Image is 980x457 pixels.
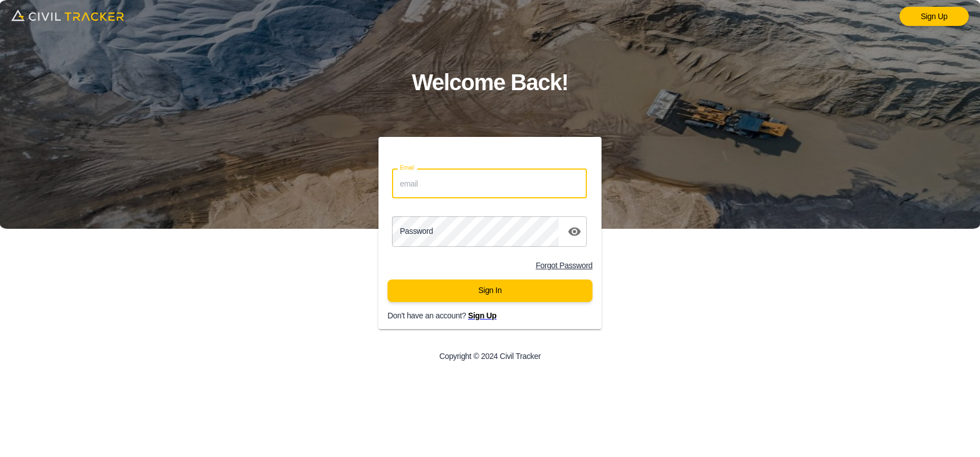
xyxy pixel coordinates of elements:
[563,220,586,243] button: toggle password visibility
[412,64,568,101] h1: Welcome Back!
[536,261,593,270] a: Forgot Password
[11,6,124,25] img: logo
[392,168,587,198] input: email
[468,311,497,320] a: Sign Up
[387,311,611,320] p: Don't have an account?
[387,279,593,302] button: Sign In
[899,7,969,26] a: Sign Up
[439,352,541,361] p: Copyright © 2024 Civil Tracker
